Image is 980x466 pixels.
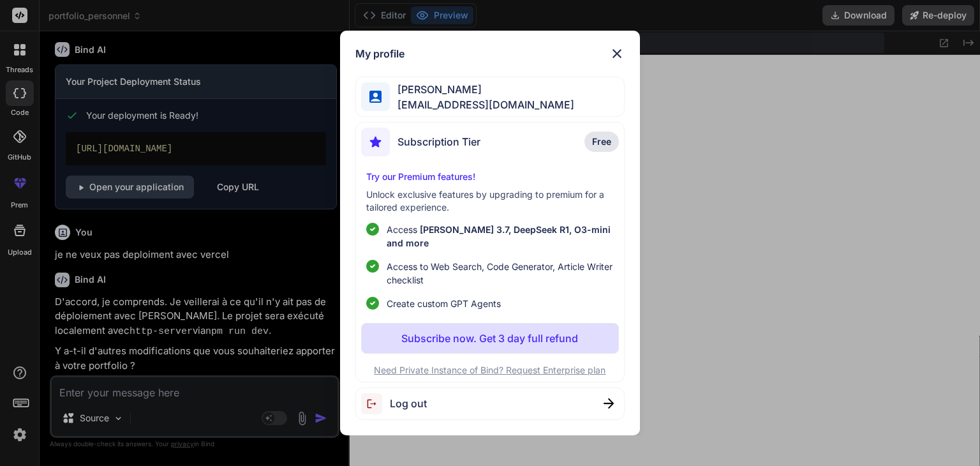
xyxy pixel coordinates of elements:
[401,331,578,346] p: Subscribe now. Get 3 day full refund
[361,323,618,354] button: Subscribe now. Get 3 day full refund
[592,135,611,148] span: Free
[390,97,574,112] span: [EMAIL_ADDRESS][DOMAIN_NAME]
[355,46,405,61] h1: My profile
[366,188,613,214] p: Unlock exclusive features by upgrading to premium for a tailored experience.
[366,260,379,273] img: checklist
[366,223,379,236] img: checklist
[390,82,574,97] span: [PERSON_NAME]
[387,223,613,250] p: Access
[361,364,618,377] p: Need Private Instance of Bind? Request Enterprise plan
[387,297,501,310] span: Create custom GPT Agents
[387,260,613,287] span: Access to Web Search, Code Generator, Article Writer checklist
[366,170,613,183] p: Try our Premium features!
[369,91,382,103] img: profile
[604,398,614,409] img: close
[366,297,379,310] img: checklist
[361,393,390,414] img: logout
[390,396,427,411] span: Log out
[361,128,390,156] img: subscription
[609,46,625,61] img: close
[397,134,480,149] span: Subscription Tier
[387,224,611,248] span: [PERSON_NAME] 3.7, DeepSeek R1, O3-mini and more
